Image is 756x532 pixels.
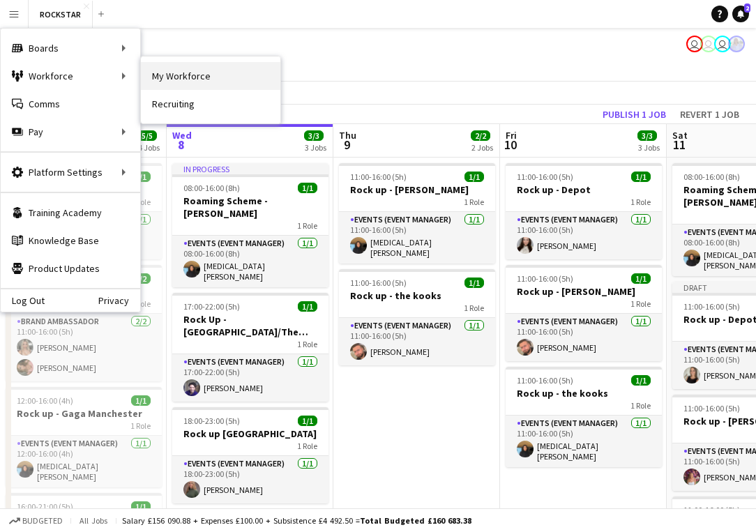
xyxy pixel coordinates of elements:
app-user-avatar: Ed Harvey [700,36,717,52]
a: Log Out [1,295,45,306]
app-user-avatar: Lucy Hillier [728,36,745,52]
span: 2/2 [471,130,490,141]
div: Boards [1,34,140,62]
a: Knowledge Base [1,227,140,254]
span: 12:00-16:00 (4h) [17,395,73,406]
a: Comms [1,90,140,118]
span: 10 [504,137,517,153]
span: 2 [744,3,750,13]
span: 11:00-16:00 (5h) [517,375,573,386]
h3: Rock up - Depot [506,183,662,196]
span: All jobs [77,515,110,526]
span: 11:00-16:00 (5h) [683,403,740,413]
span: 1 Role [297,339,317,349]
button: Budgeted [7,513,65,529]
span: 1 Role [297,441,317,451]
span: Total Budgeted £160 683.38 [360,515,471,526]
span: 1/1 [298,416,317,426]
app-job-card: In progress08:00-16:00 (8h)1/1Roaming Scheme - [PERSON_NAME]1 RoleEvents (Event Manager)1/108:00-... [172,163,328,287]
span: 11:00-16:00 (5h) [683,505,740,515]
span: 1/1 [298,301,317,312]
span: 1/1 [631,273,651,284]
span: 08:00-16:00 (8h) [683,172,740,182]
span: 1/1 [464,172,484,182]
span: 11:00-16:00 (5h) [683,301,740,312]
span: 11 [670,137,688,153]
a: Training Academy [1,199,140,227]
div: In progress [172,163,328,174]
span: Sat [672,129,688,142]
span: 18:00-23:00 (5h) [183,416,240,426]
h3: Rock up [GEOGRAPHIC_DATA] [172,427,328,440]
a: Recruiting [141,90,280,118]
app-card-role: Events (Event Manager)1/111:00-16:00 (5h)[PERSON_NAME] [339,318,495,365]
app-card-role: Events (Event Manager)1/112:00-16:00 (4h)[MEDICAL_DATA][PERSON_NAME] [6,436,162,487]
a: Privacy [98,295,140,306]
span: 1/1 [631,172,651,182]
span: 11:00-16:00 (5h) [350,278,407,288]
span: 08:00-16:00 (8h) [183,183,240,193]
span: 5/5 [137,130,157,141]
a: My Workforce [141,62,280,90]
div: 3 Jobs [638,142,660,153]
span: 1 Role [630,298,651,309]
h3: Rock up - [PERSON_NAME] [339,183,495,196]
app-job-card: 18:00-23:00 (5h)1/1Rock up [GEOGRAPHIC_DATA]1 RoleEvents (Event Manager)1/118:00-23:00 (5h)[PERSO... [172,407,328,503]
button: ROCKSTAR [29,1,93,28]
app-job-card: 11:00-16:00 (5h)1/1Rock up - the kooks1 RoleEvents (Event Manager)1/111:00-16:00 (5h)[PERSON_NAME] [339,269,495,365]
span: 1 Role [630,197,651,207]
a: Product Updates [1,254,140,282]
span: 16:00-21:00 (5h) [17,501,73,512]
h3: Rock up - Gaga Manchester [6,407,162,420]
div: 3 Jobs [305,142,326,153]
app-job-card: 11:00-16:00 (5h)1/1Rock up - the kooks1 RoleEvents (Event Manager)1/111:00-16:00 (5h)[MEDICAL_DAT... [506,367,662,467]
span: 1 Role [130,420,151,431]
span: Wed [172,129,192,142]
app-card-role: Brand Ambassador2/211:00-16:00 (5h)[PERSON_NAME][PERSON_NAME] [6,314,162,381]
app-user-avatar: Ed Harvey [686,36,703,52]
span: 8 [170,137,192,153]
app-card-role: Events (Event Manager)1/118:00-23:00 (5h)[PERSON_NAME] [172,456,328,503]
span: Fri [506,129,517,142]
div: Salary £156 090.88 + Expenses £100.00 + Subsistence £4 492.50 = [122,515,471,526]
app-job-card: 11:00-16:00 (5h)1/1Rock up - [PERSON_NAME]1 RoleEvents (Event Manager)1/111:00-16:00 (5h)[MEDICAL... [339,163,495,264]
h3: Rock up - the kooks [506,387,662,400]
app-job-card: 11:00-16:00 (5h)1/1Rock up - Depot1 RoleEvents (Event Manager)1/111:00-16:00 (5h)[PERSON_NAME] [506,163,662,259]
app-job-card: 17:00-22:00 (5h)1/1Rock Up - [GEOGRAPHIC_DATA]/The Kooks1 RoleEvents (Event Manager)1/117:00-22:0... [172,293,328,402]
span: 17:00-22:00 (5h) [183,301,240,312]
span: 1/1 [464,278,484,288]
span: 1/1 [298,183,317,193]
app-card-role: Events (Event Manager)1/111:00-16:00 (5h)[PERSON_NAME] [506,314,662,361]
span: 1/1 [131,395,151,406]
button: Publish 1 job [597,105,672,123]
a: 2 [732,6,749,22]
span: 1/1 [131,501,151,512]
app-card-role: Events (Event Manager)1/111:00-16:00 (5h)[MEDICAL_DATA][PERSON_NAME] [339,212,495,264]
app-job-card: 11:00-16:00 (5h)1/1Rock up - [PERSON_NAME]1 RoleEvents (Event Manager)1/111:00-16:00 (5h)[PERSON_... [506,265,662,361]
div: Platform Settings [1,158,140,186]
span: Budgeted [22,516,63,526]
div: 2 Jobs [471,142,493,153]
app-job-card: 12:00-16:00 (4h)1/1Rock up - Gaga Manchester1 RoleEvents (Event Manager)1/112:00-16:00 (4h)[MEDIC... [6,387,162,487]
div: 4 Jobs [138,142,160,153]
app-user-avatar: Ed Harvey [714,36,731,52]
app-card-role: Events (Event Manager)1/108:00-16:00 (8h)[MEDICAL_DATA][PERSON_NAME] [172,236,328,287]
span: Thu [339,129,356,142]
h3: Rock up - [PERSON_NAME] [506,285,662,298]
span: 9 [337,137,356,153]
h3: Roaming Scheme - [PERSON_NAME] [172,195,328,220]
span: 11:00-16:00 (5h) [517,273,573,284]
app-card-role: Events (Event Manager)1/111:00-16:00 (5h)[MEDICAL_DATA][PERSON_NAME] [506,416,662,467]
app-card-role: Events (Event Manager)1/117:00-22:00 (5h)[PERSON_NAME] [172,354,328,402]
span: 1/1 [631,375,651,386]
app-job-card: 11:00-16:00 (5h)2/2Leeds Survey Incentive1 RoleBrand Ambassador2/211:00-16:00 (5h)[PERSON_NAME][P... [6,265,162,381]
span: 1 Role [297,220,317,231]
